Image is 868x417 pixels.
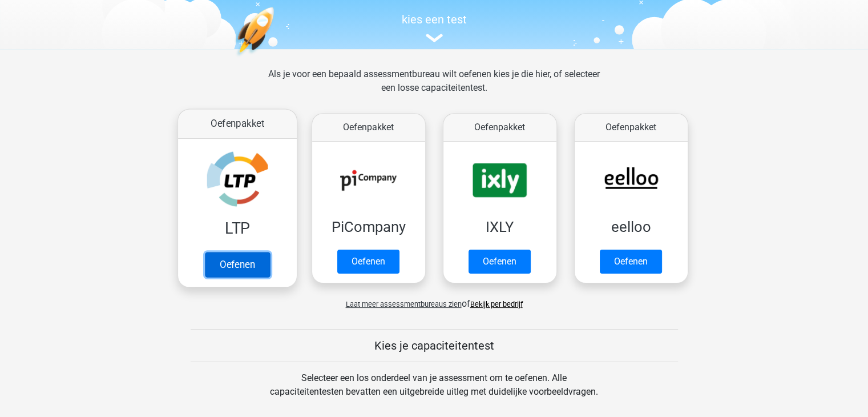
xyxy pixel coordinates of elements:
span: Laat meer assessmentbureaus zien [346,300,462,308]
a: kies een test [172,13,697,43]
a: Oefenen [600,250,662,274]
a: Oefenen [469,250,531,274]
div: Selecteer een los onderdeel van je assessment om te oefenen. Alle capaciteitentesten bevatten een... [259,371,609,412]
img: assessment [426,34,443,42]
a: Bekijk per bedrijf [470,300,523,308]
h5: kies een test [172,13,697,26]
a: Oefenen [337,250,399,274]
a: Oefenen [204,252,269,277]
h5: Kies je capaciteitentest [191,339,678,352]
img: oefenen [235,7,318,110]
div: Als je voor een bepaald assessmentbureau wilt oefenen kies je die hier, of selecteer een losse ca... [259,67,609,109]
div: of [172,288,697,311]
